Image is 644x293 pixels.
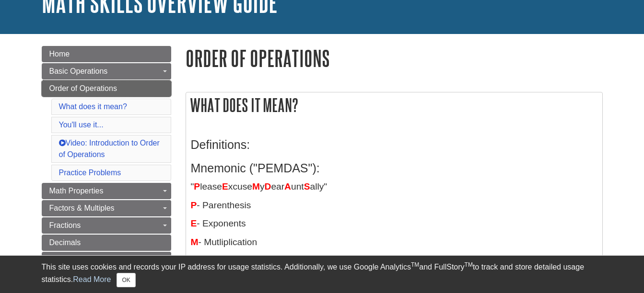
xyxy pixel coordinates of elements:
[191,254,597,268] p: - Division
[49,238,81,247] span: Decimals
[59,139,160,158] a: Video: Introduction to Order of Operations
[194,181,200,192] span: P
[59,121,104,129] a: You'll use it...
[252,181,260,192] span: M
[42,261,603,287] div: This site uses cookies and records your IP address for usage statistics. Additionally, we use Goo...
[49,67,108,75] span: Basic Operations
[42,46,171,62] a: Home
[465,261,473,268] sup: TM
[42,63,171,79] a: Basic Operations
[59,102,127,111] a: What does it mean?
[222,181,228,192] span: E
[42,200,171,216] a: Factors & Multiples
[191,199,597,213] p: - Parenthesis
[411,261,419,268] sup: TM
[42,80,171,97] a: Order of Operations
[49,50,70,58] span: Home
[284,181,291,192] span: A
[42,235,171,251] a: Decimals
[49,221,81,229] span: Fractions
[49,204,115,212] span: Factors & Multiples
[42,217,171,234] a: Fractions
[186,46,603,70] h1: Order of Operations
[304,181,310,192] span: S
[191,161,597,175] h3: Mnemonic ("PEMDAS"):
[191,217,597,231] p: - Exponents
[191,200,197,210] strong: P
[59,169,121,177] a: Practice Problems
[186,92,602,118] h2: What does it mean?
[49,84,117,92] span: Order of Operations
[265,181,271,192] span: D
[191,138,597,152] h3: Definitions:
[117,273,135,287] button: Close
[191,237,199,247] span: M
[191,236,597,249] p: - Mutliplication
[42,183,171,199] a: Math Properties
[42,252,171,268] a: Percents
[191,218,197,228] span: E
[49,187,104,195] span: Math Properties
[191,180,597,194] p: " lease xcuse y ear unt ally"
[73,275,111,283] a: Read More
